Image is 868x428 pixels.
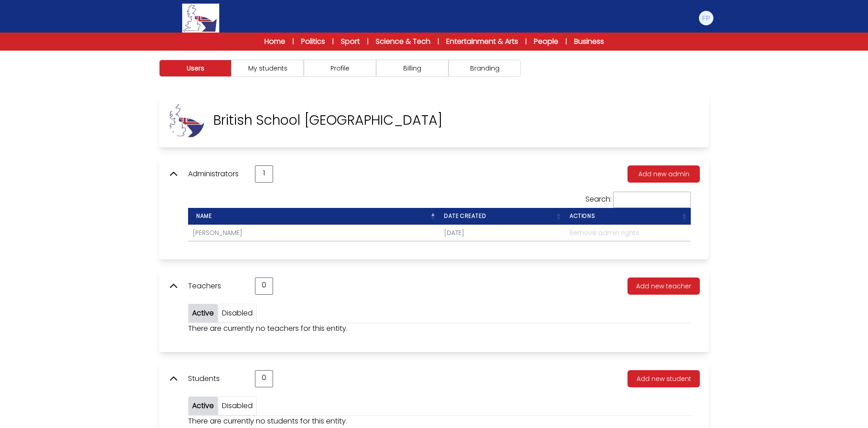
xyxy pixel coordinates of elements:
img: sv4bcub7phPSnzbkctrZ4HmUVqZ16Z0dGmtHijTF.jpg [168,102,204,138]
button: Profile [304,60,376,77]
button: Add new teacher [627,277,700,295]
span: Name [193,212,212,220]
td: [DATE] [439,225,565,241]
p: British School [GEOGRAPHIC_DATA] [213,112,443,128]
th: Actions : activate to sort column ascending [565,208,691,225]
p: Students [188,373,246,384]
p: Administrators [188,169,246,179]
a: Disabled [222,400,253,411]
a: Entertainment & Arts [446,36,518,47]
td: [PERSON_NAME] [188,225,439,241]
a: Science & Tech [376,36,430,47]
span: | [438,37,439,46]
button: Add new student [627,370,700,387]
a: Active [192,400,214,411]
a: Business [574,36,604,47]
a: Add new student [620,373,700,384]
a: Active [192,308,214,318]
label: Search: [585,194,691,204]
a: Logo [154,4,248,33]
th: Date created : activate to sort column ascending [439,208,565,225]
p: There are currently no teachers for this entity. [188,323,691,334]
span: | [332,37,334,46]
div: 1 [255,165,273,183]
a: Politics [301,36,325,47]
span: | [292,37,294,46]
a: Disabled [222,308,253,318]
a: Add new admin [620,169,700,179]
button: Add new admin [627,165,700,183]
p: Teachers [188,281,246,292]
a: Add new teacher [620,281,700,291]
p: There are currently no students for this entity. [188,416,691,427]
div: 0 [255,277,273,295]
button: Billing [376,60,448,77]
span: | [566,37,567,46]
span: | [367,37,368,46]
a: People [534,36,558,47]
a: Sport [341,36,360,47]
div: 0 [255,370,273,387]
span: Remove admin rights [570,228,639,237]
th: Name : activate to sort column descending [188,208,439,225]
span: | [525,37,527,46]
img: Logo [182,4,219,33]
button: Branding [448,60,521,77]
button: Users [159,60,231,77]
a: Home [264,36,285,47]
button: My students [231,60,304,77]
img: Frank Puca [699,11,713,25]
input: Search: [613,192,691,208]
